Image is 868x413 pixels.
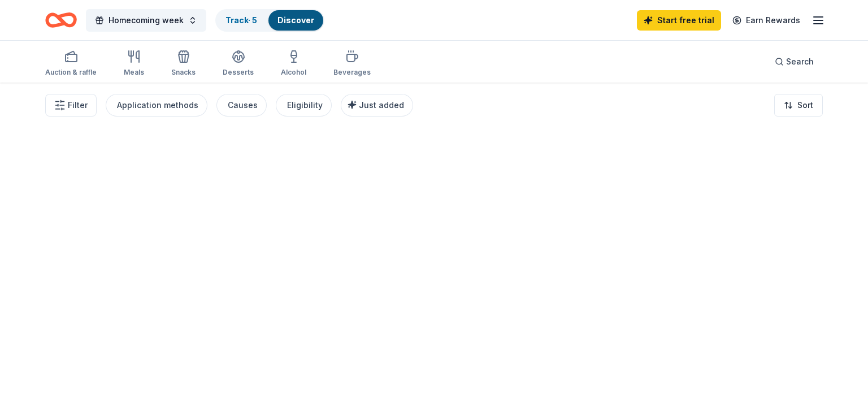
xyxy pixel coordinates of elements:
button: Track· 5Discover [215,9,324,32]
button: Eligibility [276,94,332,117]
span: Sort [797,98,813,112]
a: Home [45,7,77,33]
span: Homecoming week [108,14,184,27]
button: Beverages [333,45,371,83]
a: Track· 5 [225,15,257,25]
div: Beverages [333,68,371,77]
button: Meals [124,45,144,83]
button: Auction & raffle [45,45,97,83]
a: Start free trial [637,10,721,31]
div: Auction & raffle [45,68,97,77]
button: Causes [216,94,267,117]
div: Causes [228,98,258,112]
div: Meals [124,68,144,77]
button: Alcohol [281,45,306,83]
button: Filter [45,94,97,117]
div: Application methods [117,98,198,112]
button: Application methods [106,94,207,117]
span: Just added [359,100,404,110]
button: Search [766,50,823,73]
div: Desserts [223,68,254,77]
span: Search [786,55,814,68]
button: Desserts [223,45,254,83]
a: Discover [277,15,314,25]
span: Filter [68,98,88,112]
button: Just added [341,94,413,117]
div: Alcohol [281,68,306,77]
button: Sort [774,94,823,117]
button: Snacks [171,45,196,83]
button: Homecoming week [86,9,206,32]
div: Snacks [171,68,196,77]
div: Eligibility [287,98,323,112]
a: Earn Rewards [726,10,807,31]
